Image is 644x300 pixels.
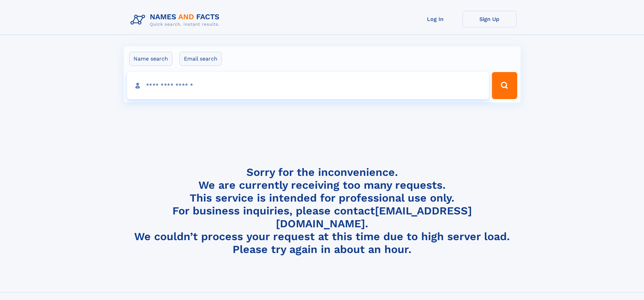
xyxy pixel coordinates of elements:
[276,204,472,230] a: [EMAIL_ADDRESS][DOMAIN_NAME]
[128,166,517,256] h4: Sorry for the inconvenience. We are currently receiving too many requests. This service is intend...
[408,11,462,27] a: Log In
[492,72,517,99] button: Search Button
[128,11,225,29] img: Logo Names and Facts
[127,72,489,99] input: search input
[129,52,172,66] label: Name search
[180,52,222,66] label: Email search
[462,11,517,27] a: Sign Up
